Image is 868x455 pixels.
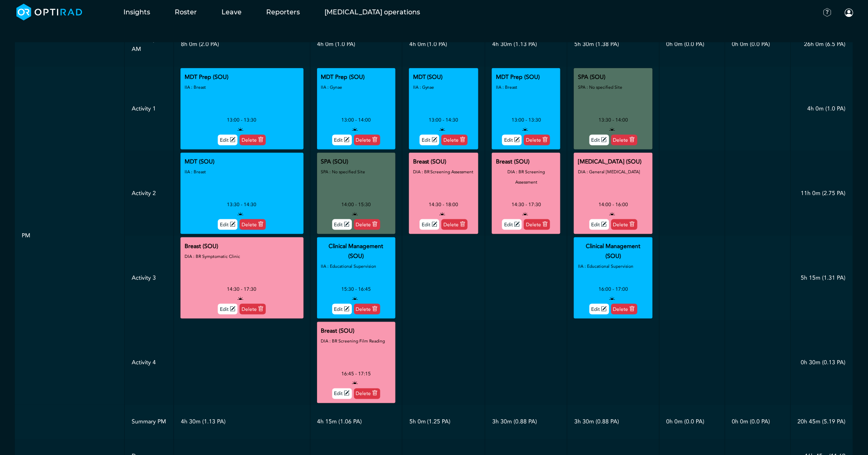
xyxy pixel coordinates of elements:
small: IIA : Educational Supervision [321,263,377,269]
i: open to allocation [608,295,617,303]
i: open to allocation [521,126,530,133]
small: DIA : BR Screening Assessment [413,169,474,175]
td: 20h 45m (5.19 PA) [790,405,853,439]
div: Clinical Management (SOU) [321,241,391,261]
td: 8h 0m (2.0 PA) [174,22,310,67]
div: MDT (SOU) [185,157,215,167]
small: DIA : BR Screening Film Reading [321,338,385,344]
div: Breast (SOU) [413,157,447,167]
td: 4h 30m (1.13 PA) [174,405,310,439]
div: Clinical Management (SOU) [578,241,648,261]
small: DIA : BR Screening Assessment [507,169,545,185]
div: 13:00 - 14:00 [341,115,371,125]
div: 14:00 - 16:00 [598,200,628,209]
div: Breast (SOU) [185,241,218,251]
div: 13:00 - 13:30 [227,115,257,125]
td: 5h 0m (1.25 PA) [402,405,485,439]
td: Summary AM [125,22,174,67]
td: PM [15,67,125,405]
div: 14:30 - 18:00 [429,200,459,209]
td: 4h 30m (1.13 PA) [485,22,567,67]
div: [MEDICAL_DATA] (SOU) [578,157,642,167]
i: open to allocation [236,210,245,218]
div: 14:30 - 17:30 [512,200,541,209]
td: Activity 2 [125,151,174,236]
div: 15:30 - 16:45 [341,284,371,294]
td: 4h 0m (1.0 PA) [402,22,485,67]
i: open to allocation [438,210,447,218]
i: open to allocation [438,126,447,133]
td: 26h 0m (6.5 PA) [790,22,853,67]
div: 14:30 - 17:30 [227,284,257,294]
div: 13:00 - 14:30 [429,115,459,125]
td: Activity 4 [125,320,174,405]
td: 0h 30m (0.13 PA) [790,320,853,405]
i: open to allocation [350,126,359,133]
div: 13:30 - 14:30 [227,200,257,209]
td: 4h 15m (1.06 PA) [310,405,402,439]
td: Activity 3 [125,236,174,320]
small: IIA : Educational Supervision [578,263,633,269]
small: SPA : No specified Site [321,169,365,175]
div: 16:00 - 17:00 [598,284,628,294]
div: Breast (SOU) [321,326,355,336]
img: brand-opti-rad-logos-blue-and-white-d2f68631ba2948856bd03f2d395fb146ddc8fb01b4b6e9315ea85fa773367... [16,4,82,21]
small: IIA : Breast [185,169,206,175]
i: open to allocation [608,210,617,218]
i: open to allocation [236,126,245,133]
i: open to allocation [350,295,359,303]
td: 5h 30m (1.38 PA) [567,22,659,67]
div: SPA (SOU) [321,157,349,167]
div: SPA (SOU) [578,72,605,82]
div: MDT Prep (SOU) [321,72,365,82]
small: IIA : Gynae [413,84,434,90]
td: 0h 0m (0.0 PA) [725,22,790,67]
td: 0h 0m (0.0 PA) [725,405,790,439]
td: Activity 1 [125,67,174,151]
small: IIA : Breast [185,84,206,90]
small: DIA : General [MEDICAL_DATA] [578,169,640,175]
i: open to allocation [608,126,617,133]
div: MDT Prep (SOU) [496,72,540,82]
td: 4h 0m (1.0 PA) [790,67,853,151]
td: 0h 0m (0.0 PA) [659,22,725,67]
i: open to allocation [350,210,359,218]
td: 5h 15m (1.31 PA) [790,236,853,320]
div: MDT (SOU) [413,72,443,82]
small: IIA : Breast [496,84,517,90]
i: open to allocation [521,210,530,218]
small: IIA : Gynae [321,84,343,90]
div: 14:00 - 15:30 [341,200,371,209]
small: SPA : No specified Site [578,84,622,90]
td: 3h 30m (0.88 PA) [567,405,659,439]
div: 13:00 - 13:30 [512,115,541,125]
div: 13:30 - 14:00 [598,115,628,125]
td: 4h 0m (1.0 PA) [310,22,402,67]
div: Breast (SOU) [496,157,530,167]
div: 16:45 - 17:15 [341,369,371,379]
small: DIA : BR Symptomatic Clinic [185,253,240,260]
i: open to allocation [350,379,359,387]
td: 0h 0m (0.0 PA) [659,405,725,439]
td: Summary PM [125,405,174,439]
i: open to allocation [236,295,245,303]
td: 3h 30m (0.88 PA) [485,405,567,439]
td: 11h 0m (2.75 PA) [790,151,853,236]
div: MDT Prep (SOU) [185,72,228,82]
